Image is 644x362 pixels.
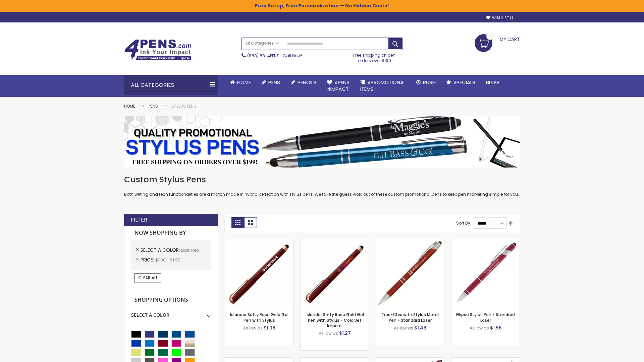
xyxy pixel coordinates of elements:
[138,275,158,281] span: Clear All
[301,239,369,244] a: Islander Softy Rose Gold Gel Pen with Stylus - ColorJet Imprint-Dark Red
[481,75,504,90] a: Blog
[394,325,413,331] span: As low as
[247,53,302,59] span: - Call Now!
[355,75,411,97] a: 4PROMOTIONALITEMS
[149,103,158,109] a: Pens
[456,312,515,323] a: Ellipse Stylus Pen - Standard Laser
[124,103,135,109] a: Home
[423,79,436,86] span: Rush
[322,75,355,97] a: 4Pens4impact
[376,239,444,244] a: Tres-Chic with Stylus Metal Pen - Standard Laser-Dark Red
[181,247,199,253] span: Dark Red
[441,75,481,90] a: Specials
[411,75,441,90] a: Rush
[225,239,293,244] a: Islander Softy Rose Gold Gel Pen with Stylus-Dark Red
[171,103,196,109] strong: Stylus Pens
[285,75,322,90] a: Pencils
[131,216,147,224] strong: Filter
[225,239,293,307] img: Islander Softy Rose Gold Gel Pen with Stylus-Dark Red
[256,75,285,90] a: Pens
[245,41,279,46] span: All Categories
[243,325,263,331] span: As low as
[414,324,426,331] span: $1.48
[230,312,288,323] a: Islander Softy Rose Gold Gel Pen with Stylus
[327,79,350,93] span: 4Pens 4impact
[376,239,444,307] img: Tres-Chic with Stylus Metal Pen - Standard Laser-Dark Red
[264,324,275,331] span: $1.08
[131,293,211,307] strong: Shopping Options
[490,324,502,331] span: $1.56
[346,50,403,63] div: Free shipping on pen orders over $199
[131,307,211,318] div: Select A Color
[339,330,351,337] span: $1.27
[237,79,251,86] span: Home
[155,257,180,263] span: $1.00 - $1.99
[225,75,256,90] a: Home
[231,217,244,228] strong: Grid
[301,239,369,307] img: Islander Softy Rose Gold Gel Pen with Stylus - ColorJet Imprint-Dark Red
[486,15,513,20] a: Wishlist
[124,39,191,61] img: 4Pens Custom Pens and Promotional Products
[381,312,439,323] a: Tres-Chic with Stylus Metal Pen - Standard Laser
[135,273,161,283] a: Clear All
[319,330,338,336] span: As low as
[456,220,470,226] label: Sort By
[306,312,364,328] a: Islander Softy Rose Gold Gel Pen with Stylus - ColorJet Imprint
[247,53,279,59] a: (888) 88-4PENS
[451,239,520,244] a: Ellipse Stylus Pen - Standard Laser-Dark Red
[268,79,280,86] span: Pens
[124,75,218,95] div: All Categories
[131,226,211,240] strong: Now Shopping by
[453,79,475,86] span: Specials
[242,38,282,49] a: All Categories
[451,239,520,307] img: Ellipse Stylus Pen - Standard Laser-Dark Red
[141,247,181,253] span: Select A Color
[141,256,155,263] span: Price
[298,79,316,86] span: Pencils
[124,116,520,168] img: Stylus Pens
[124,174,520,185] h1: Custom Stylus Pens
[124,174,520,197] div: Both writing and tech functionalities are a match made in hybrid perfection with stylus pens. We ...
[470,325,489,331] span: As low as
[360,79,406,93] span: 4PROMOTIONAL ITEMS
[486,79,499,86] span: Blog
